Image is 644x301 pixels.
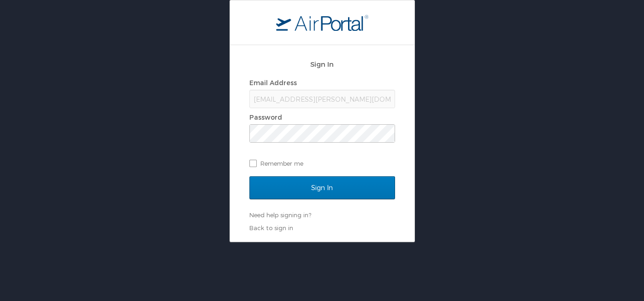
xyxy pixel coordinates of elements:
[249,176,395,199] input: Sign In
[276,14,368,31] img: logo
[249,211,311,219] a: Need help signing in?
[249,79,297,87] label: Email Address
[249,156,395,170] label: Remember me
[249,113,282,121] label: Password
[249,59,395,69] h2: Sign In
[249,224,293,232] a: Back to sign in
